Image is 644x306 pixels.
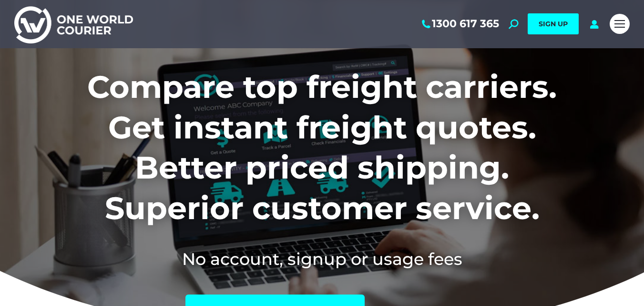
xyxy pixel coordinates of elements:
img: One World Courier [14,5,133,43]
a: SIGN UP [528,13,579,34]
a: Mobile menu icon [610,14,630,34]
h1: Compare top freight carriers. Get instant freight quotes. Better priced shipping. Superior custom... [24,67,620,228]
span: SIGN UP [539,20,568,28]
h2: No account, signup or usage fees [24,247,620,271]
a: 1300 617 365 [420,18,499,30]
